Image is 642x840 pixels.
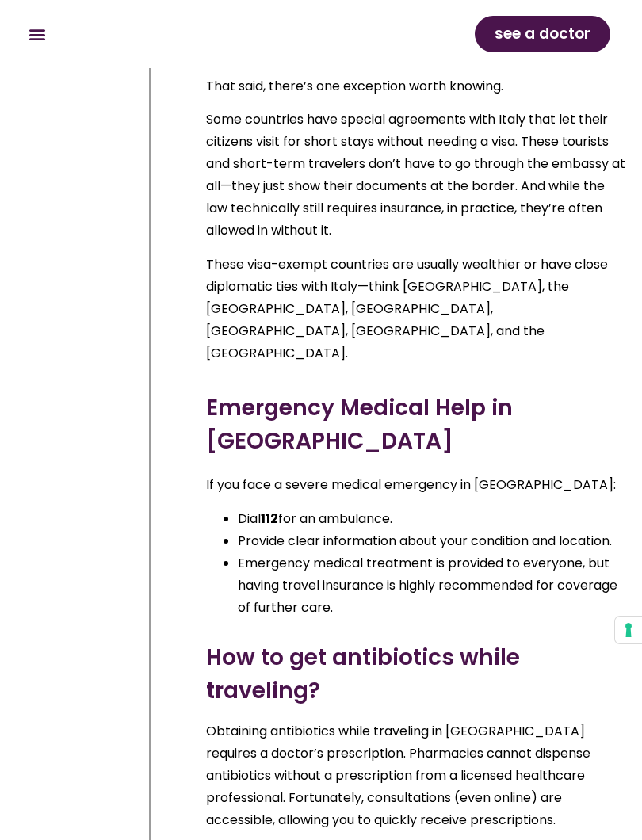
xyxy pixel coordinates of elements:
li: Provide clear information about your condition and location. [238,530,627,552]
p: If you face a severe medical emergency in [GEOGRAPHIC_DATA]: [206,474,627,496]
button: Your consent preferences for tracking technologies [615,617,642,643]
h3: Emergency Medical Help in [GEOGRAPHIC_DATA] [206,391,627,458]
span: see a doctor [495,21,590,47]
a: see a doctor [475,16,610,52]
p: These visa-exempt countries are usually wealthier or have close diplomatic ties with Italy—think ... [206,254,627,365]
h3: How to get antibiotics while traveling? [206,641,627,708]
strong: 112 [261,510,278,528]
p: Obtaining antibiotics while traveling in [GEOGRAPHIC_DATA] requires a doctor’s prescription. Phar... [206,720,627,831]
li: Emergency medical treatment is provided to everyone, but having travel insurance is highly recomm... [238,552,627,619]
div: Menu Toggle [24,21,50,48]
li: Dial for an ambulance. [238,508,627,530]
p: That said, there’s one exception worth knowing. [206,75,627,97]
p: Some countries have special agreements with Italy that let their citizens visit for short stays w... [206,109,627,242]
